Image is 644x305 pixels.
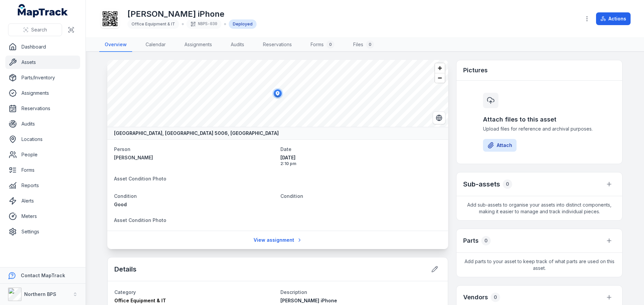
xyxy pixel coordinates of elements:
span: Description [280,289,307,295]
a: Reservations [5,102,80,115]
button: Zoom out [435,73,445,83]
span: Person [114,146,130,152]
span: Add sub-assets to organise your assets into distinct components, making it easier to manage and t... [457,196,622,220]
a: Assignments [5,86,80,100]
h3: Parts [463,236,479,245]
span: Condition [280,193,303,199]
a: Parts/Inventory [5,71,80,84]
button: Attach [483,139,517,152]
span: Office Equipment & IT [131,21,175,26]
time: 15/10/2025, 2:10:35 pm [280,154,441,166]
span: Asset Condition Photo [114,176,166,181]
strong: [GEOGRAPHIC_DATA], [GEOGRAPHIC_DATA] 5006, [GEOGRAPHIC_DATA] [114,130,279,137]
a: View assignment [249,234,307,246]
span: Search [31,26,47,33]
span: Add parts to your asset to keep track of what parts are used on this asset. [457,253,622,277]
h2: Sub-assets [463,179,500,189]
a: Reports [5,179,80,192]
a: Forms0 [305,38,340,52]
strong: Contact MapTrack [21,273,65,278]
a: Assets [5,56,80,69]
h3: Pictures [463,66,488,75]
span: Office Equipment & IT [114,298,166,303]
div: 0 [481,236,491,245]
div: 0 [366,41,374,49]
a: Overview [99,38,132,52]
span: Upload files for reference and archival purposes. [483,126,596,132]
span: Good [114,202,127,207]
a: Audits [225,38,250,52]
div: 0 [503,179,512,189]
a: Settings [5,225,80,238]
a: Files0 [348,38,379,52]
a: MapTrack [18,4,68,17]
h3: Vendors [463,293,488,302]
div: NBPS-030 [186,19,221,29]
button: Zoom in [435,63,445,73]
button: Search [8,23,62,36]
h1: [PERSON_NAME] iPhone [127,9,257,19]
div: 0 [326,41,334,49]
a: Dashboard [5,40,80,54]
span: [DATE] [280,154,441,161]
span: Condition [114,193,137,199]
a: People [5,148,80,161]
button: Switch to Satellite View [433,111,445,124]
a: Audits [5,117,80,131]
a: Assignments [179,38,217,52]
a: Calendar [140,38,171,52]
canvas: Map [107,60,448,127]
span: 2:10 pm [280,161,441,166]
a: Forms [5,163,80,177]
a: [PERSON_NAME] [114,154,275,161]
span: Date [280,146,291,152]
a: Meters [5,210,80,223]
span: Asset Condition Photo [114,217,166,223]
span: Category [114,289,136,295]
h2: Details [114,264,137,274]
a: Locations [5,133,80,146]
h3: Attach files to this asset [483,115,596,124]
a: Reservations [258,38,297,52]
strong: Northern BPS [24,291,56,297]
div: 0 [491,293,500,302]
span: [PERSON_NAME] iPhone [280,298,337,303]
div: Deployed [229,19,257,29]
button: Actions [596,12,631,25]
a: Alerts [5,194,80,208]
